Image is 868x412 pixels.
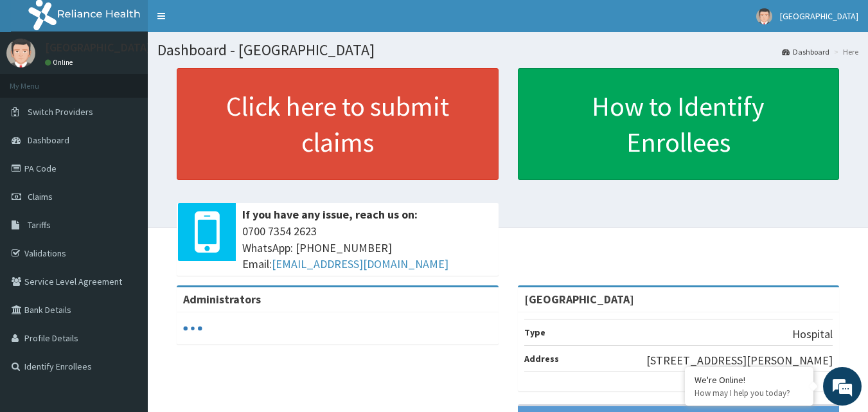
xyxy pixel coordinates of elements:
[183,319,202,338] svg: audio-loading
[45,58,76,67] a: Online
[6,39,35,67] img: User Image
[524,353,559,364] b: Address
[177,68,499,180] a: Click here to submit claims
[695,374,804,386] div: We're Online!
[242,223,492,273] span: 0700 7354 2623 WhatsApp: [PHONE_NUMBER] Email:
[756,8,772,24] img: User Image
[524,292,634,307] strong: [GEOGRAPHIC_DATA]
[28,191,53,202] span: Claims
[157,42,858,58] h1: Dashboard - [GEOGRAPHIC_DATA]
[28,106,93,118] span: Switch Providers
[780,10,858,22] span: [GEOGRAPHIC_DATA]
[524,327,545,338] b: Type
[646,352,833,369] p: [STREET_ADDRESS][PERSON_NAME]
[518,68,840,180] a: How to Identify Enrollees
[28,134,69,146] span: Dashboard
[183,292,261,307] b: Administrators
[28,219,51,231] span: Tariffs
[831,46,858,57] li: Here
[695,388,804,399] p: How may I help you today?
[792,326,833,343] p: Hospital
[782,46,829,57] a: Dashboard
[242,207,418,222] b: If you have any issue, reach us on:
[272,256,448,271] a: [EMAIL_ADDRESS][DOMAIN_NAME]
[45,42,151,53] p: [GEOGRAPHIC_DATA]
